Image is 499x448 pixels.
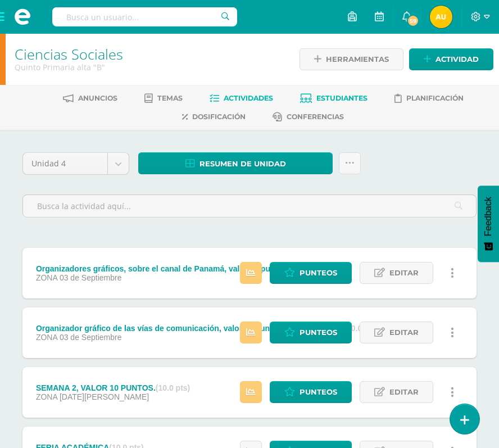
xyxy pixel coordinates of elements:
span: Estudiantes [316,94,368,102]
span: Unidad 4 [31,153,99,174]
span: Anuncios [78,94,117,102]
span: Editar [389,382,419,402]
button: Feedback - Mostrar encuesta [478,185,499,262]
span: Temas [157,94,183,102]
h1: Ciencias Sociales [15,46,285,62]
a: Punteos [270,262,352,284]
span: Punteos [300,263,337,283]
a: Temas [144,89,183,107]
a: Conferencias [273,108,344,126]
span: Editar [389,263,419,283]
div: Organizador gráfico de las vías de comunicación, valor 10 puntos.valor 10 puntos. [36,324,379,333]
span: Actividades [224,94,273,102]
a: Resumen de unidad [138,152,333,174]
span: ZONA [36,273,57,282]
span: Editar [389,322,419,343]
div: Organizadores gráficos, sobre el canal de Panamá, valor 10 puntos. [36,264,324,273]
a: Anuncios [63,89,117,107]
span: Punteos [300,382,337,402]
img: 05b7556927cf6a1fc85b4e34986eb699.png [430,6,452,28]
span: 03 de Septiembre [60,273,122,282]
a: Punteos [270,381,352,403]
span: Punteos [300,322,337,343]
div: SEMANA 2, VALOR 10 PUNTOS. [36,383,190,392]
input: Busca la actividad aquí... [23,195,476,217]
span: Resumen de unidad [199,153,286,174]
span: ZONA [36,392,57,401]
span: [DATE][PERSON_NAME] [60,392,149,401]
span: Feedback [483,197,493,236]
input: Busca un usuario... [52,7,237,26]
a: Estudiantes [300,89,368,107]
a: Ciencias Sociales [15,44,123,64]
span: Conferencias [287,112,344,121]
a: Unidad 4 [23,153,129,174]
a: Punteos [270,322,352,343]
span: ZONA [36,333,57,342]
span: Planificación [406,94,464,102]
a: Actividad [409,48,493,70]
span: 59 [407,15,419,27]
span: Dosificación [192,112,246,121]
span: 03 de Septiembre [60,333,122,342]
div: Quinto Primaria alta 'B' [15,62,285,73]
span: Herramientas [326,49,389,70]
a: Herramientas [300,48,403,70]
a: Actividades [210,89,273,107]
strong: (10.0 pts) [156,383,190,392]
a: Dosificación [182,108,246,126]
a: Planificación [394,89,464,107]
span: Actividad [436,49,479,70]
